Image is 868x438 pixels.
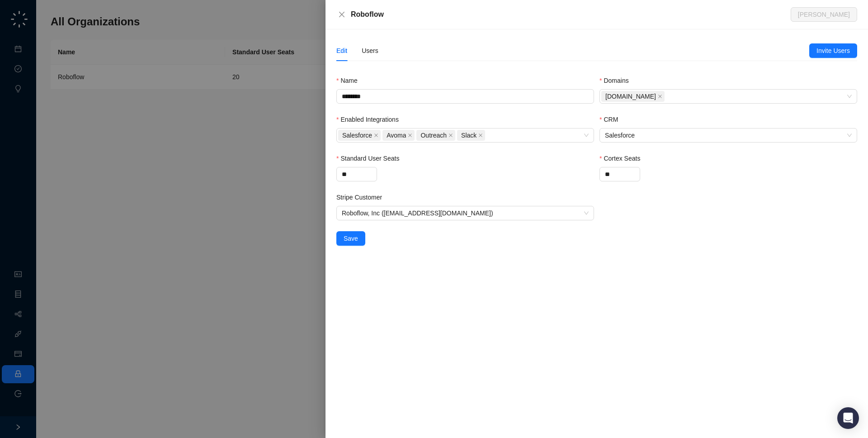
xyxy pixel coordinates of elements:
[382,130,415,141] span: Avoma
[600,167,640,181] input: Cortex Seats
[599,114,624,124] label: CRM
[338,130,381,141] span: Salesforce
[601,91,665,102] span: roboflow.com
[605,129,852,142] span: Salesforce
[837,407,859,429] div: Open Intercom Messenger
[336,114,405,124] label: Enabled Integrations
[351,9,791,20] div: Roboflow
[342,206,589,220] span: Roboflow, Inc (jack@roboflow.com)
[362,46,378,56] div: Users
[666,93,668,100] input: Domains
[416,130,455,141] span: Outreach
[599,76,635,86] label: Domains
[457,130,485,141] span: Slack
[605,91,656,101] span: [DOMAIN_NAME]
[387,130,406,140] span: Avoma
[816,46,850,56] span: Invite Users
[344,233,358,243] span: Save
[336,9,347,20] button: Close
[599,153,646,163] label: Cortex Seats
[337,167,377,181] input: Standard User Seats
[658,94,662,99] span: close
[809,43,857,58] button: Invite Users
[336,46,347,56] div: Edit
[336,76,364,86] label: Name
[338,11,345,18] span: close
[336,192,388,202] label: Stripe Customer
[374,133,378,138] span: close
[336,89,594,104] input: Name
[408,133,412,138] span: close
[791,7,857,22] button: [PERSON_NAME]
[336,231,365,246] button: Save
[342,130,372,140] span: Salesforce
[420,130,447,140] span: Outreach
[461,130,476,140] span: Slack
[448,133,453,138] span: close
[478,133,483,138] span: close
[487,132,489,139] input: Enabled Integrations
[336,153,406,163] label: Standard User Seats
